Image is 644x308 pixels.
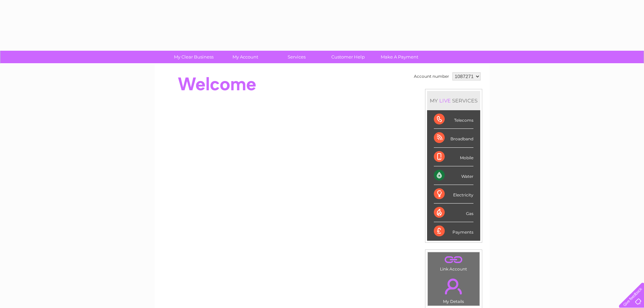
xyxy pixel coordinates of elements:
[434,204,473,222] div: Gas
[427,252,480,273] td: Link Account
[269,51,325,63] a: Services
[434,166,473,185] div: Water
[217,51,273,63] a: My Account
[320,51,376,63] a: Customer Help
[434,148,473,166] div: Mobile
[434,110,473,129] div: Telecoms
[434,185,473,204] div: Electricity
[434,222,473,240] div: Payments
[372,51,427,63] a: Make A Payment
[427,273,480,306] td: My Details
[438,97,452,104] div: LIVE
[412,71,451,82] td: Account number
[434,129,473,147] div: Broadband
[427,91,480,110] div: MY SERVICES
[166,51,222,63] a: My Clear Business
[429,254,478,266] a: .
[429,275,478,298] a: .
